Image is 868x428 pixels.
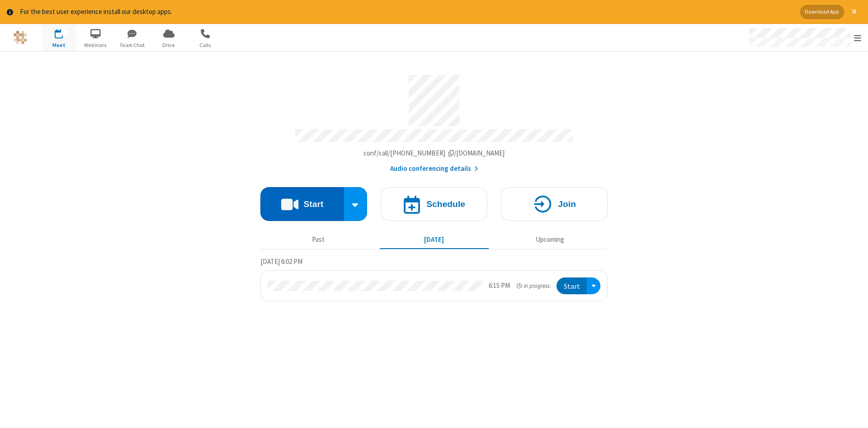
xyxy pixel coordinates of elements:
[303,200,323,208] h4: Start
[845,404,861,422] iframe: Chat
[390,164,478,174] button: Audio conferencing details
[741,24,868,51] div: Open menu
[847,5,861,19] button: Close alert
[14,31,27,44] img: QA Selenium DO NOT DELETE OR CHANGE
[189,41,222,49] span: Calls
[489,281,510,291] div: 6:15 PM
[363,149,505,157] span: Copy my meeting room link
[344,187,368,221] div: Start conference options
[264,231,373,249] button: Past
[557,277,587,294] button: Start
[587,277,600,294] div: Open menu
[380,231,489,249] button: [DATE]
[558,200,576,208] h4: Join
[79,41,113,49] span: Webinars
[20,7,793,17] div: For the best user experience install our desktop apps.
[800,5,844,19] button: Download App
[260,256,608,301] section: Today's Meetings
[426,200,465,208] h4: Schedule
[260,68,608,174] section: Account details
[152,41,186,49] span: Drive
[501,187,608,221] button: Join
[381,187,487,221] button: Schedule
[61,29,67,36] div: 1
[115,41,149,49] span: Team Chat
[517,282,550,290] em: in progress
[363,148,505,159] button: Copy my meeting room linkCopy my meeting room link
[42,41,76,49] span: Meet
[495,231,604,249] button: Upcoming
[260,257,302,266] span: [DATE] 6:02 PM
[3,24,37,51] button: Logo
[260,187,344,221] button: Start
